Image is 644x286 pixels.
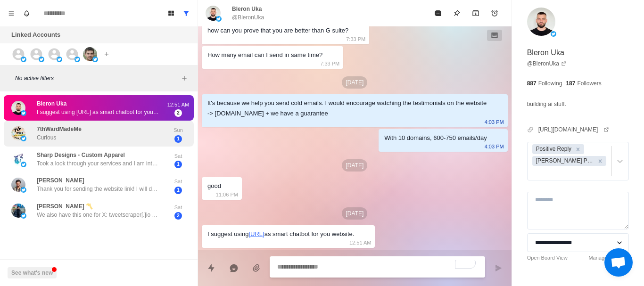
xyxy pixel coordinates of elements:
button: Pin [447,4,466,23]
div: Open chat [604,248,633,277]
p: 7thWardMadeMe [37,125,82,133]
p: Sat [166,152,190,160]
p: No active filters [15,74,179,82]
span: 2 [174,212,182,220]
button: Reply with AI [224,259,243,278]
img: picture [21,110,26,116]
span: 1 [174,161,182,168]
img: picture [92,57,98,62]
p: [PERSON_NAME] [37,176,84,185]
button: Add reminder [485,4,504,23]
img: picture [21,136,26,141]
img: picture [21,187,26,193]
button: Show all conversations [179,6,194,21]
p: 12:51 AM [166,101,190,109]
p: We also have this one for X: tweetscraper[.]io This one for Linkedin: linkedscraper[.]com And thi... [37,211,159,219]
p: Sun [166,126,190,134]
div: Remove Positive Reply [573,144,583,154]
p: [DATE] [342,207,367,220]
div: With 10 domains, 600-750 emails/day [384,133,487,143]
a: [URL] [248,230,264,237]
img: picture [21,213,26,219]
p: 7:33 PM [346,34,365,44]
p: Thank you for sending the website link! I will definitely check it out. [37,185,159,193]
p: building ai stuff. [527,99,566,109]
img: picture [11,152,25,166]
p: [PERSON_NAME] 〽️ [37,202,93,211]
img: picture [57,57,62,62]
img: picture [11,101,25,115]
a: [URL][DOMAIN_NAME] [538,125,610,134]
button: Board View [164,6,179,21]
a: Manage Statuses [588,254,629,262]
p: Followers [577,79,601,88]
img: picture [206,6,221,21]
p: 7:33 PM [320,58,339,69]
span: 1 [174,187,182,194]
span: 1 [174,135,182,143]
div: good [207,181,221,191]
p: 4:03 PM [485,141,504,152]
div: I suggest using as smart chatbot for you website. [207,229,354,239]
p: Sat [166,178,190,186]
p: [DATE] [342,159,367,172]
p: 187 [566,79,575,88]
p: I suggest using [URL] as smart chatbot for you website. [37,108,159,116]
img: picture [11,204,25,218]
img: picture [527,8,555,36]
p: 4:03 PM [485,117,504,127]
button: Archive [466,4,485,23]
p: [DATE] [342,76,367,89]
div: Remove Namit Pending [595,156,605,166]
textarea: To enrich screen reader interactions, please activate Accessibility in Grammarly extension settings [277,260,478,274]
img: picture [216,16,222,22]
img: picture [83,47,97,61]
div: Positive Reply [533,144,573,154]
div: [PERSON_NAME] Pending [533,156,595,166]
button: Quick replies [202,259,221,278]
p: Bleron Uka [527,47,564,58]
img: picture [551,31,556,37]
a: @BleronUka [527,59,567,68]
button: Add account [101,49,112,60]
button: See what's new [8,267,57,278]
p: Bleron Uka [37,99,66,108]
p: Bleron Uka [232,5,262,13]
img: picture [39,57,44,62]
p: 11:06 PM [216,189,238,200]
p: 12:51 AM [349,237,371,248]
div: How many email can I send in same time? [207,50,322,60]
img: picture [11,178,25,192]
a: Open Board View [527,254,568,262]
button: Menu [4,6,19,21]
img: picture [11,126,25,140]
span: 2 [174,109,182,117]
p: Sat [166,204,190,212]
img: picture [74,57,80,62]
p: Took a look through your services and I am interested in learning more, scheduled a meeting for [... [37,159,159,168]
p: Curious [37,133,56,142]
div: how can you prove that you are better than G suite? [207,25,348,36]
button: Mark as read [429,4,447,23]
img: picture [21,57,26,62]
p: Linked Accounts [11,30,60,40]
button: Send message [489,259,508,278]
button: Add media [247,259,266,278]
img: picture [21,162,26,167]
p: @BleronUka [232,13,264,22]
button: Notifications [19,6,34,21]
p: Following [538,79,562,88]
p: Sharp Designs - Custom Apparel [37,151,125,159]
button: Add filters [179,73,190,84]
div: It's because we help you send cold emails. I would encourage watching the testimonials on the web... [207,98,487,119]
p: 887 [527,79,537,88]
